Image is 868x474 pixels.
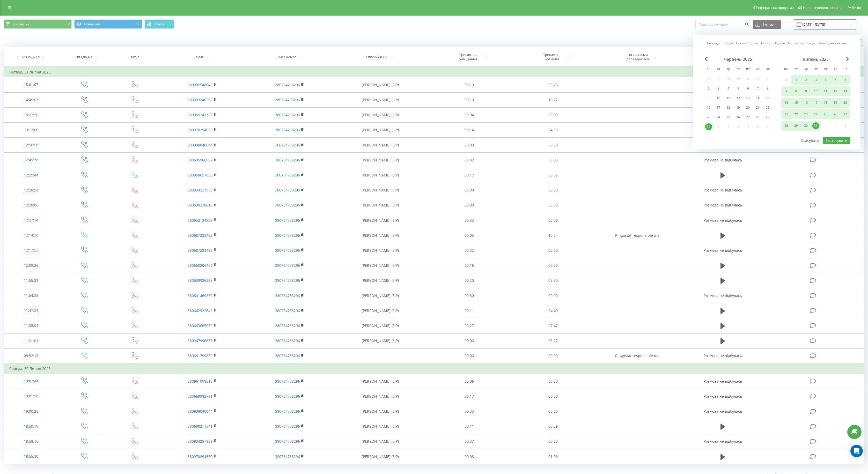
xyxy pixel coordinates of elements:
div: пт 13 черв 2025 р. [743,94,753,102]
td: [PERSON_NAME] (SIP) [333,107,427,122]
td: 00:06 [427,333,511,348]
abbr: п’ятниця [822,65,829,73]
td: 00:30 [511,258,595,273]
div: чт 19 черв 2025 р. [733,104,743,112]
a: 380500238618 [188,203,212,208]
abbr: неділя [841,65,849,73]
a: 380663665950 [188,323,212,328]
span: Графік [155,22,165,26]
a: 380992548048 [188,82,212,87]
div: Статус [129,55,139,59]
td: [PERSON_NAME] (SIP) [333,213,427,228]
div: 19 [832,99,839,106]
td: [PERSON_NAME] (SIP) [333,228,427,243]
div: 28 [783,122,790,129]
abbr: четвер [812,65,820,73]
td: 04:40 [511,303,595,318]
a: 380681799860 [188,353,212,358]
div: 1 [793,77,799,83]
td: 00:30 [427,138,511,153]
input: Пошук за номером [695,20,750,29]
div: червень 2025 [704,57,773,62]
td: 10:27 [511,92,595,107]
div: ср 11 черв 2025 р. [723,94,733,102]
div: 23 [803,111,809,118]
button: Графік [145,19,174,29]
td: 00:00 [511,288,595,303]
a: 380734738296 [275,338,300,343]
div: 11:54:35 [9,291,53,301]
div: ср 16 лип 2025 р. [801,98,811,108]
td: 00:10 [427,77,511,92]
div: 12 [832,88,839,95]
td: 00:33 [427,213,511,228]
div: пн 2 черв 2025 р. [704,85,713,92]
div: пт 6 черв 2025 р. [743,85,753,92]
div: Співробітник [366,55,387,59]
div: нд 1 черв 2025 р. [763,75,773,83]
td: Четвер, 31 Липня 2025 [4,67,864,77]
span: Налаштування профілю [803,6,843,10]
a: 380970294650 [188,127,212,132]
a: 380938040044 [188,409,212,414]
div: 13:12:00 [9,125,53,135]
td: [PERSON_NAME] (SIP) [333,77,427,92]
div: пн 21 лип 2025 р. [781,109,791,119]
div: пт 20 черв 2025 р. [743,104,753,112]
span: Previous Month [705,57,708,61]
div: чт 10 лип 2025 р. [811,86,821,96]
div: 7 [783,88,790,95]
a: 380734738296 [275,97,300,102]
td: 00:00 [511,213,595,228]
div: 10 [715,95,722,101]
a: 380967996677 [188,338,212,343]
a: 380734738296 [275,394,300,399]
td: [PERSON_NAME] (SIP) [333,318,427,333]
td: 04:58 [511,122,595,137]
div: ср 30 лип 2025 р. [801,121,811,131]
td: [PERSON_NAME] (SIP) [333,243,427,258]
div: 12:29:44 [9,170,53,180]
div: вт 1 лип 2025 р. [791,75,801,85]
td: 00:30 [427,183,511,198]
a: 380662922642 [188,308,212,313]
div: 8 [793,88,799,95]
div: 21 [754,104,761,111]
div: 25 [725,114,732,121]
td: 07:47 [511,318,595,333]
div: сб 5 лип 2025 р. [830,75,840,85]
a: 380933246292 [188,97,212,102]
div: 22 [764,104,771,111]
div: 6 [842,77,849,83]
a: Поточний місяць [788,41,815,46]
div: 16 [705,104,712,111]
a: 380660206466 [188,263,212,268]
div: нд 13 лип 2025 р. [840,86,850,96]
div: ср 2 лип 2025 р. [801,75,811,85]
div: сб 21 черв 2025 р. [753,104,763,112]
a: 380734738296 [275,158,300,162]
div: нд 27 лип 2025 р. [840,109,850,119]
div: 24 [715,114,722,121]
abbr: вівторок [715,65,722,73]
div: 2 [803,77,809,83]
a: 380734738296 [275,439,300,444]
div: 13 [745,95,751,101]
td: 00:32 [427,153,511,168]
a: 380952134339 [188,218,212,223]
td: [PERSON_NAME] (SIP) [333,258,427,273]
a: 380959241366 [188,112,212,117]
div: пн 7 лип 2025 р. [781,86,791,96]
div: пт 4 лип 2025 р. [821,75,830,85]
a: 380680211641 [188,424,212,429]
div: Open Intercom Messenger [850,445,863,457]
span: Розмова не відбулась [704,248,742,253]
a: 380639926329 [188,278,212,283]
a: 380505986987 [188,158,212,162]
a: 380934237939 [188,439,212,444]
div: 27 [842,111,849,118]
abbr: середа [802,65,810,73]
div: чт 31 лип 2025 р. [811,121,821,131]
a: 380734738296 [275,218,300,223]
a: 380734738296 [275,379,300,384]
